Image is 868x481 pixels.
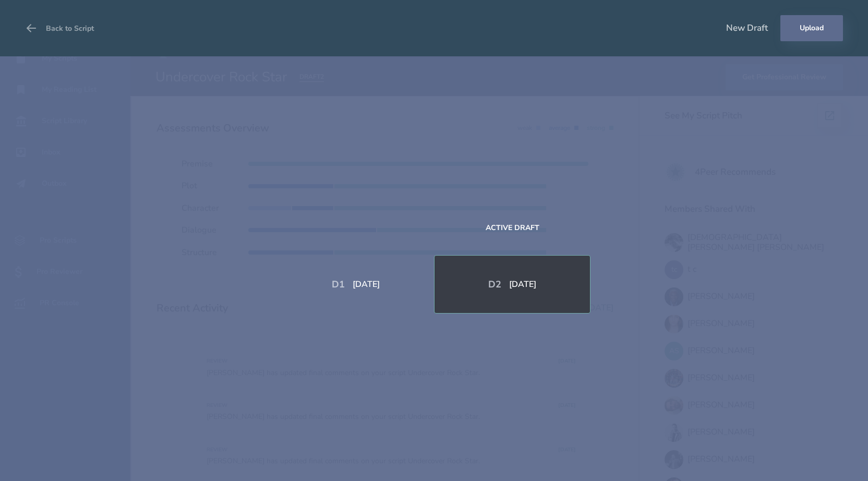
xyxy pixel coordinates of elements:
div: D1[DATE] [278,255,434,314]
div: D 1 [332,279,353,290]
button: Back to Script [25,14,94,43]
button: Upload [780,15,843,41]
div: Active Draft [486,224,539,255]
div: D2[DATE] [434,255,590,314]
div: D 2 [488,279,509,290]
div: [DATE] [353,280,380,288]
div: [DATE] [509,280,536,288]
div: New Draft [726,22,768,34]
